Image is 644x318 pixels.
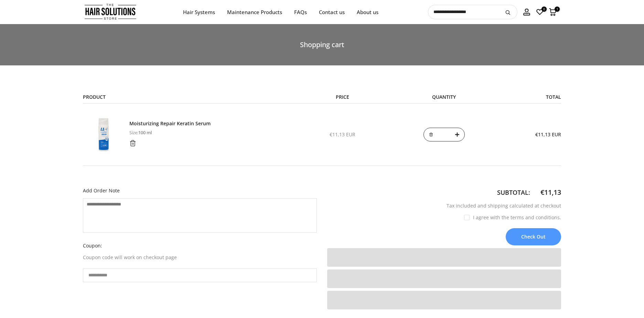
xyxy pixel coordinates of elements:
button: Check Out [506,228,561,245]
a: Contact us [313,8,351,17]
p: Tax included and shipping calculated at checkout [327,202,561,210]
div: Product [78,93,281,101]
strong: Subtotal: [497,188,530,197]
a: About us [351,8,385,17]
a: Moisturizing Repair Keratin Serum [129,120,211,127]
div: Price [281,93,404,101]
span: Add Order Note [83,187,120,194]
h1: Shopping cart [83,41,561,48]
a: 1 [549,8,557,16]
label: Coupon: [83,242,317,250]
span: 0 [541,7,547,12]
p: Size: [129,129,211,136]
a: FAQs [288,8,313,17]
label: I agree with the terms and conditions. [464,214,561,221]
img: The Hair Solutions Store [85,2,136,21]
div: €11,13 EUR [287,130,398,139]
div: €11,13 [540,187,561,198]
span: €11,13 EUR [535,131,561,138]
div: Total [485,93,566,101]
span: 1 [555,7,560,12]
a: Hair Systems [177,8,221,17]
strong: 100 ml [138,129,152,136]
a: Maintenance Products [221,8,288,17]
img: conditioner hair for men [83,114,124,155]
p: Coupon code will work on checkout page [83,253,317,262]
div: Quantity [404,93,485,101]
a: 0 [536,8,544,16]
